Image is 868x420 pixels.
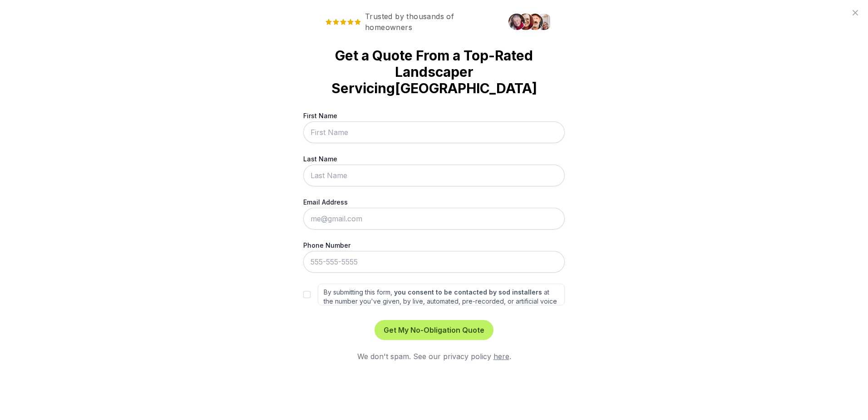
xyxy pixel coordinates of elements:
input: 555-555-5555 [303,251,565,273]
input: Last Name [303,165,565,186]
input: First Name [303,121,565,143]
label: First Name [303,111,565,120]
div: We don't spam. See our privacy policy . [303,351,565,362]
label: Email Address [303,197,565,207]
span: Trusted by thousands of homeowners [318,11,503,33]
strong: you consent to be contacted by sod installers [394,288,542,296]
button: Get My No-Obligation Quote [375,320,493,340]
label: Phone Number [303,240,565,250]
label: By submitting this form, at the number you've given, by live, automated, pre-recorded, or artific... [318,284,565,305]
input: me@gmail.com [303,208,565,230]
label: Last Name [303,154,565,164]
strong: Get a Quote From a Top-Rated Landscaper Servicing [GEOGRAPHIC_DATA] [318,47,550,96]
a: here [493,352,509,361]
